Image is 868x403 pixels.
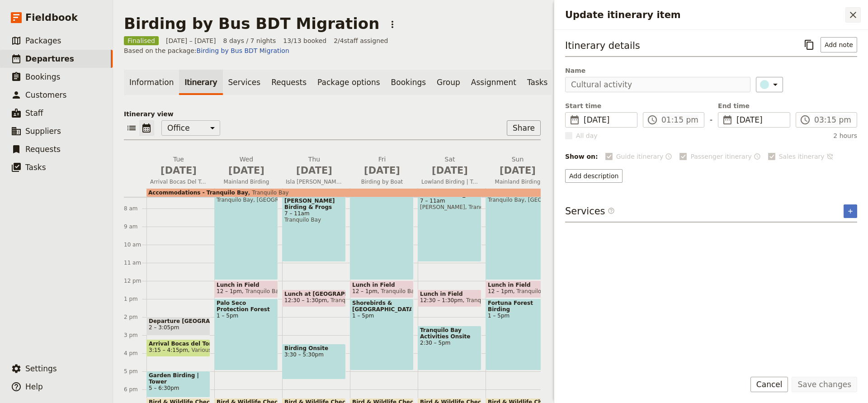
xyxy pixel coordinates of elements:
h2: Wed [218,155,275,177]
span: Tranquilo Bay [377,288,418,294]
span: 1 – 5pm [352,313,411,319]
span: Lunch in Field [488,282,547,288]
span: Name [565,66,750,75]
button: Add description [565,169,623,183]
h3: Services [565,204,615,218]
span: Isla [PERSON_NAME] Birding & Frogs [284,191,344,210]
span: - [710,114,712,128]
span: Tranquilo Bay [513,288,553,294]
div: 3 pm [124,332,146,339]
div: 6 pm [124,386,146,393]
div: Arrival Bocas del Toro | Tranquilo Bay Orientation3:15 – 4:15pmVarious Bocas, Tranquilo Bay [146,339,210,357]
a: Information [124,70,179,95]
span: 1 – 5pm [217,313,276,319]
input: Name [565,77,750,92]
span: ​ [569,114,580,125]
span: 5 – 6:30pm [149,385,208,391]
span: 2 / 4 staff assigned [334,36,388,45]
button: Sun [DATE]Mainland Birding [486,155,553,188]
div: Lunch in Field12 – 1pmTranquilo Bay [350,280,414,298]
div: Fortuna Forest Birding1 – 5pm [486,299,549,370]
div: ​ [761,79,781,90]
div: Lunch in Field12:30 – 1:30pmTranquilo Bay [418,289,481,307]
div: 5 pm [124,368,146,375]
span: All day [576,131,598,140]
button: Thu [DATE]Isla [PERSON_NAME] | Birding Onsite [282,155,350,188]
span: Lunch in Field [420,291,479,297]
button: Tue [DATE]Arrival Bocas Del Toro & Tranquilo Bay [146,155,214,188]
h2: Sun [489,155,546,177]
a: Birding by Bus BDT Migration [197,47,289,54]
button: Add note [821,37,857,52]
span: [DATE] [218,164,275,177]
div: Palo Seco Protection Forest1 – 5pm [214,299,278,370]
span: Based on the package: [124,46,289,55]
div: Lunch in Field12 – 1pmTranquilo Bay [214,280,278,298]
button: Time not shown on sales itinerary [826,151,834,162]
button: Calendar view [139,120,154,136]
div: Accommodations - Tranquilo BayTranquilo Bay [146,188,689,197]
span: Lunch in Field [352,282,411,288]
div: 1 pm [124,295,146,303]
a: Requests [266,70,312,95]
span: End time [718,101,790,110]
span: [DATE] – [DATE] [166,36,216,45]
div: 9 am [124,223,146,230]
div: Lunch at [GEOGRAPHIC_DATA]12:30 – 1:30pmTranquilo Bay [282,289,346,307]
div: 2 pm [124,313,146,321]
span: Garden Birding | Tower [149,372,208,385]
span: [DATE] [421,164,478,177]
div: [GEOGRAPHIC_DATA]6:15am – 12pmTranquilo Bay [350,176,414,280]
button: Add service inclusion [844,204,857,218]
span: [DATE] [584,114,632,125]
input: ​ [814,114,851,125]
span: Tranquilo Bay [242,288,282,294]
span: Tranquilo Bay [284,217,344,223]
span: Birding Onsite [284,345,344,351]
span: Birding by Boat [350,178,414,185]
div: 11 am [124,259,146,266]
span: Sales itinerary [779,152,825,161]
span: 2 hours [833,131,857,140]
div: Palo Seco Protection Forest6:15am – 12pmTranquilo Bay, [GEOGRAPHIC_DATA] Tours [214,176,278,280]
button: List view [124,120,139,136]
span: Bookings [25,72,60,81]
button: Time shown on guide itinerary [665,151,672,162]
div: Birding Onsite3:30 – 5:30pm [282,344,346,379]
span: Tranquilo Bay [462,297,503,303]
span: Customers [25,90,66,100]
span: 12:30 – 1:30pm [420,297,462,303]
span: 7 – 11am [420,198,479,204]
div: Shorebirds & [GEOGRAPHIC_DATA]1 – 5pm [350,299,414,370]
span: Requests [25,145,61,154]
span: 12:30 – 1:30pm [284,297,327,303]
span: Palo Seco Protection Forest [217,300,276,313]
span: Staff [25,109,43,118]
span: Accommodations - Tranquilo Bay [148,190,248,196]
span: 8 days / 7 nights [223,36,276,45]
span: 2 – 3:05pm [149,324,179,331]
button: Copy itinerary item [802,37,817,52]
div: 12 pm [124,277,146,284]
div: Show on: [565,152,598,161]
h2: Tue [150,155,207,177]
span: Tranquilo Bay, [GEOGRAPHIC_DATA] Tours [217,197,276,203]
button: Sat [DATE]Lowland Birding | Tranquilo Bay [418,155,486,188]
span: Tasks [25,163,46,172]
span: 7 – 11am [284,210,344,217]
h3: Itinerary details [565,39,640,52]
span: 12 – 1pm [488,288,513,294]
span: ​ [608,207,615,214]
span: Tranquilo Bay, [GEOGRAPHIC_DATA] Tours [488,197,547,203]
span: Passenger itinerary [690,152,751,161]
span: [DATE] [286,164,343,177]
h2: Fri [354,155,410,177]
span: Fieldbook [25,11,78,24]
button: Actions [385,17,400,32]
h2: Sat [421,155,478,177]
span: ​ [800,114,811,125]
span: 12 – 1pm [352,288,377,294]
span: [DATE] [736,114,784,125]
h2: Update itinerary item [565,8,845,22]
span: Mainland Birding [486,178,550,185]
